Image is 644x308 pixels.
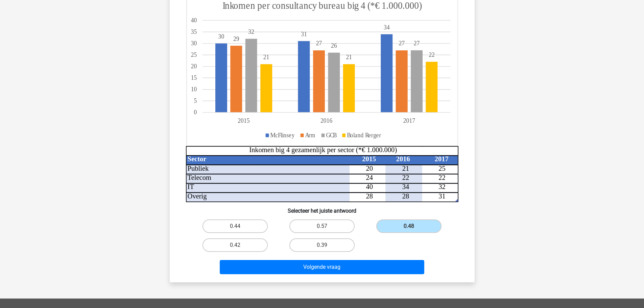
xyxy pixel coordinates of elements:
[305,132,315,139] tspan: Arm
[402,183,409,191] tspan: 34
[316,40,404,47] tspan: 2727
[263,54,352,61] tspan: 2121
[402,165,409,172] tspan: 21
[326,132,337,139] tspan: GCB
[301,30,307,38] tspan: 31
[438,174,446,181] tspan: 22
[187,192,207,200] tspan: Overig
[402,192,409,200] tspan: 28
[181,202,464,214] h6: Selecteer het juiste antwoord
[191,51,197,58] tspan: 25
[191,86,197,93] tspan: 10
[220,260,424,274] button: Volgende vraag
[187,165,209,172] tspan: Publiek
[402,174,409,181] tspan: 22
[191,40,197,47] tspan: 30
[366,174,373,181] tspan: 24
[238,117,415,124] tspan: 201520162017
[434,155,448,163] tspan: 2017
[248,28,254,35] tspan: 32
[383,24,389,31] tspan: 34
[194,97,197,104] tspan: 5
[218,33,224,40] tspan: 30
[362,155,376,163] tspan: 2015
[366,165,373,172] tspan: 20
[331,42,337,49] tspan: 26
[376,219,442,233] label: 0.48
[347,132,381,139] tspan: Boland Rerger
[187,155,206,163] tspan: Sector
[438,192,446,200] tspan: 31
[438,165,446,172] tspan: 25
[187,174,211,181] tspan: Telecom
[202,238,268,252] label: 0.42
[429,51,435,58] tspan: 22
[191,74,197,81] tspan: 15
[289,238,355,252] label: 0.39
[289,219,355,233] label: 0.57
[194,109,197,116] tspan: 0
[396,155,410,163] tspan: 2016
[366,183,373,191] tspan: 40
[233,35,239,42] tspan: 29
[366,192,373,200] tspan: 28
[202,219,268,233] label: 0.44
[413,40,420,47] tspan: 27
[438,183,446,191] tspan: 32
[249,146,397,154] tspan: Inkomen big 4 gezamenlijk per sector (*€ 1.000.000)
[191,17,197,24] tspan: 40
[270,132,295,139] tspan: McFlinsey
[191,28,197,35] tspan: 35
[187,183,194,191] tspan: IT
[191,63,197,70] tspan: 20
